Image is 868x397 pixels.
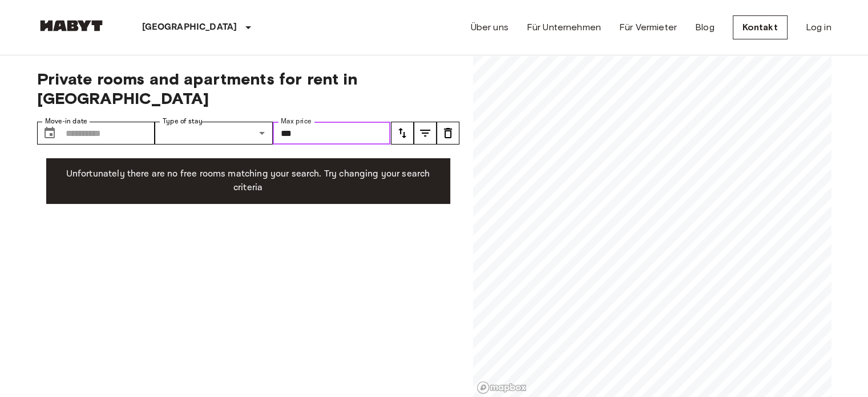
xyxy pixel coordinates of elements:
[391,122,414,145] button: tune
[38,122,61,145] button: Choose date
[477,381,527,394] a: Mapbox logo
[733,15,788,39] a: Kontakt
[281,117,312,126] label: Max price
[437,122,459,145] button: tune
[527,21,601,34] a: Für Unternehmen
[37,69,459,108] span: Private rooms and apartments for rent in [GEOGRAPHIC_DATA]
[695,21,714,34] a: Blog
[163,117,203,126] label: Type of stay
[806,21,831,34] a: Log in
[45,117,87,126] label: Move-in date
[37,20,106,31] img: Habyt
[471,21,508,34] a: Über uns
[142,21,237,34] p: [GEOGRAPHIC_DATA]
[55,167,441,195] p: Unfortunately there are no free rooms matching your search. Try changing your search criteria
[619,21,677,34] a: Für Vermieter
[414,122,437,145] button: tune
